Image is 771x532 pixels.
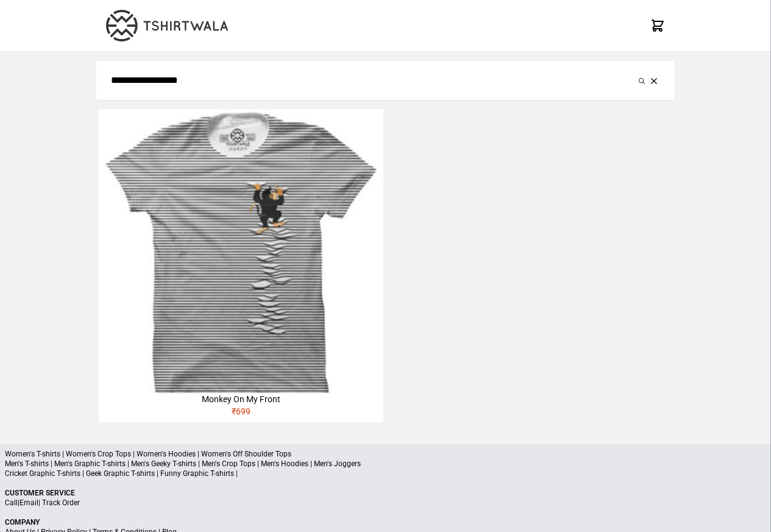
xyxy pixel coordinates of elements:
[99,393,383,405] div: Monkey On My Front
[99,405,383,422] div: ₹ 699
[20,498,38,507] a: Email
[99,109,383,422] a: Monkey On My Front₹699
[5,469,766,478] p: Cricket Graphic T-shirts | Geek Graphic T-shirts | Funny Graphic T-shirts |
[5,517,766,527] p: Company
[636,73,648,88] button: Submit your search query.
[5,488,766,498] p: Customer Service
[5,498,18,507] a: Call
[42,498,80,507] a: Track Order
[99,109,383,393] img: monkey-climbing-320x320.jpg
[5,449,766,459] p: Women's T-shirts | Women's Crop Tops | Women's Hoodies | Women's Off Shoulder Tops
[5,498,766,508] p: | |
[648,73,660,88] button: Clear the search query.
[5,459,766,469] p: Men's T-shirts | Men's Graphic T-shirts | Men's Geeky T-shirts | Men's Crop Tops | Men's Hoodies ...
[106,10,228,41] img: TW-LOGO-400-104.png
